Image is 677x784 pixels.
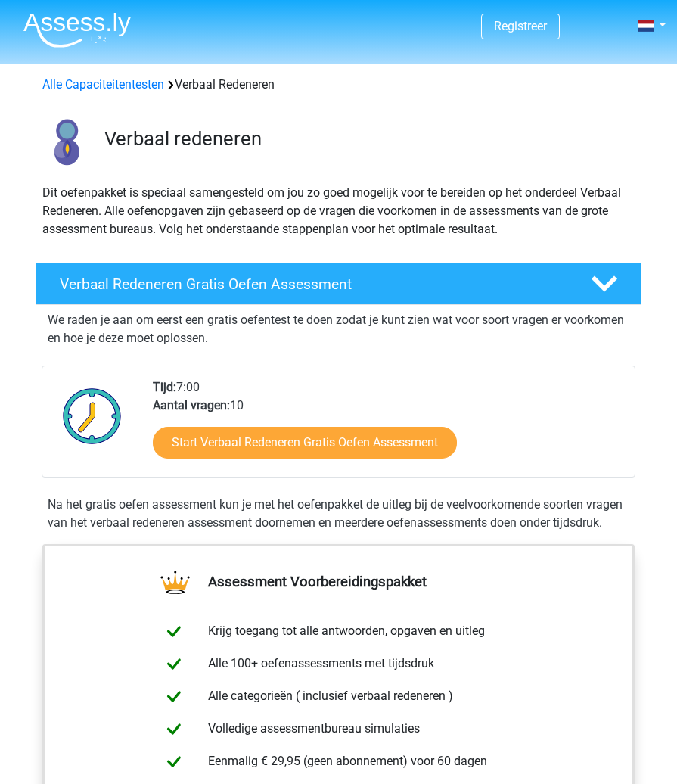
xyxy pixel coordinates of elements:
[23,12,131,48] img: Assessly
[30,263,647,305] a: Verbaal Redeneren Gratis Oefen Assessment
[42,496,635,532] div: Na het gratis oefen assessment kun je met het oefenpakket de uitleg bij de veelvoorkomende soorte...
[104,127,629,151] h3: Verbaal redeneren
[42,77,164,92] a: Alle Capaciteitentesten
[153,380,176,394] b: Tijd:
[48,311,629,347] p: We raden je aan om eerst een gratis oefentest te doen zodat je kunt zien wat voor soort vragen er...
[36,76,641,94] div: Verbaal Redeneren
[494,19,547,33] a: Registreer
[60,275,569,293] h4: Verbaal Redeneren Gratis Oefen Assessment
[36,112,97,172] img: verbaal redeneren
[42,184,635,238] p: Dit oefenpakket is speciaal samengesteld om jou zo goed mogelijk voor te bereiden op het onderdee...
[153,427,457,459] a: Start Verbaal Redeneren Gratis Oefen Assessment
[153,398,230,412] b: Aantal vragen:
[54,378,130,453] img: Klok
[141,378,634,477] div: 7:00 10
